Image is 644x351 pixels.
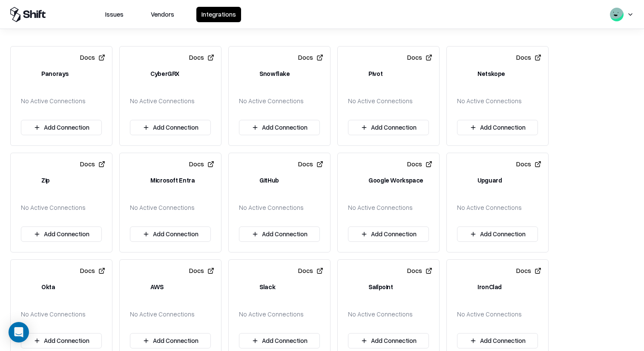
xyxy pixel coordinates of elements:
button: Docs [80,263,105,278]
img: Netskope [457,65,474,82]
button: Docs [407,50,432,65]
div: Panorays [41,69,69,78]
div: No Active Connections [21,96,86,105]
button: Add Connection [348,120,429,135]
div: CyberGRX [150,69,179,78]
button: Docs [80,157,105,172]
div: No Active Connections [457,310,522,319]
button: Add Connection [130,226,211,242]
button: Add Connection [130,120,211,135]
button: Add Connection [348,333,429,348]
div: No Active Connections [348,96,413,105]
div: Pivot [368,69,382,78]
img: Zip [21,172,38,189]
button: Add Connection [21,226,102,242]
div: IronClad [477,282,502,291]
div: GitHub [259,176,279,185]
button: Add Connection [239,120,320,135]
button: Docs [516,157,541,172]
div: No Active Connections [21,310,86,319]
div: Snowflake [259,69,290,78]
button: Docs [189,50,214,65]
div: No Active Connections [130,203,195,212]
button: Add Connection [21,120,102,135]
img: Upguard [457,172,474,189]
div: No Active Connections [457,203,522,212]
div: No Active Connections [130,310,195,319]
button: Docs [407,263,432,278]
button: Add Connection [457,333,538,348]
img: CyberGRX [130,65,147,82]
div: No Active Connections [239,310,304,319]
div: No Active Connections [21,203,86,212]
img: AWS [130,278,147,296]
img: Pivot [348,65,365,82]
img: Slack [239,278,256,296]
img: Google Workspace [348,172,365,189]
div: Slack [259,282,275,291]
div: AWS [150,282,164,291]
img: IronClad [457,278,474,296]
button: Vendors [146,7,179,22]
img: Microsoft Entra [130,172,147,189]
div: Sailpoint [368,282,393,291]
div: No Active Connections [239,203,304,212]
button: Integrations [196,7,241,22]
div: Netskope [477,69,505,78]
div: Okta [41,282,55,291]
button: Add Connection [21,333,102,348]
div: No Active Connections [239,96,304,105]
div: Google Workspace [368,176,423,185]
button: Docs [516,263,541,278]
img: Sailpoint [348,278,365,296]
div: No Active Connections [457,96,522,105]
button: Docs [298,263,323,278]
button: Add Connection [130,333,211,348]
button: Issues [100,7,129,22]
button: Docs [298,50,323,65]
button: Docs [80,50,105,65]
button: Docs [516,50,541,65]
button: Add Connection [457,120,538,135]
div: No Active Connections [348,310,413,319]
div: Microsoft Entra [150,176,195,185]
button: Add Connection [239,226,320,242]
div: Upguard [477,176,502,185]
button: Docs [189,157,214,172]
button: Add Connection [457,226,538,242]
img: Panorays [21,65,38,82]
button: Docs [189,263,214,278]
div: No Active Connections [348,203,413,212]
div: Zip [41,176,50,185]
div: No Active Connections [130,96,195,105]
div: Open Intercom Messenger [9,322,29,342]
button: Add Connection [239,333,320,348]
button: Docs [407,157,432,172]
button: Add Connection [348,226,429,242]
button: Docs [298,157,323,172]
img: Snowflake [239,65,256,82]
img: Okta [21,278,38,296]
img: GitHub [239,172,256,189]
